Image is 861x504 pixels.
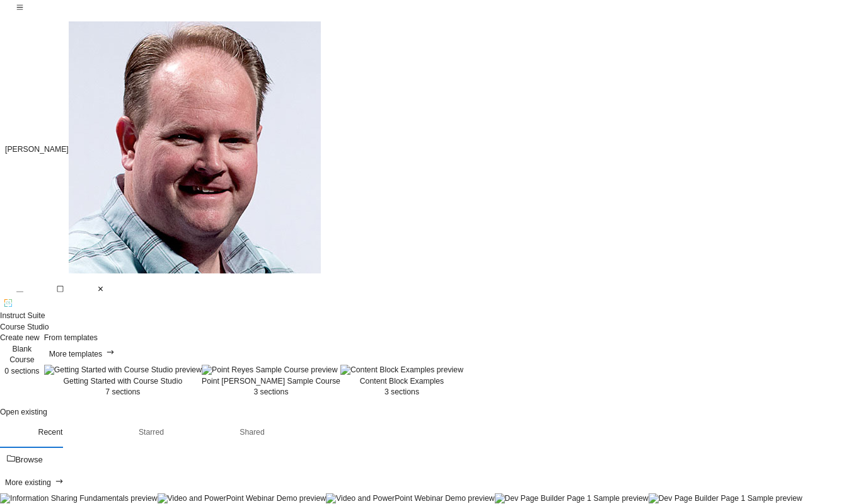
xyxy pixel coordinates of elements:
div: More existing [5,476,51,490]
div: 0 sections [4,366,39,377]
img: Getting Started with Course Studio preview [44,365,202,376]
button: More templates [44,344,120,365]
img: Content Block Examples preview [340,365,463,376]
div: 3 sections [253,387,288,398]
img: Point Reyes Sample Course preview [202,365,338,376]
span: Recent [8,426,93,439]
div: Browse [15,453,43,467]
div: 7 sections [105,387,140,398]
div: More templates [49,348,102,361]
div: [PERSON_NAME] [5,143,69,156]
span: Shared [209,426,295,439]
div: Content Block Examples [340,376,463,387]
div: 3 sections [384,387,419,398]
div: From templates [44,333,861,344]
div: Getting Started with Course Studio [44,376,202,387]
div: Point [PERSON_NAME] Sample Course [202,376,340,387]
span: Starred [108,426,194,439]
img: avatar [69,21,321,273]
